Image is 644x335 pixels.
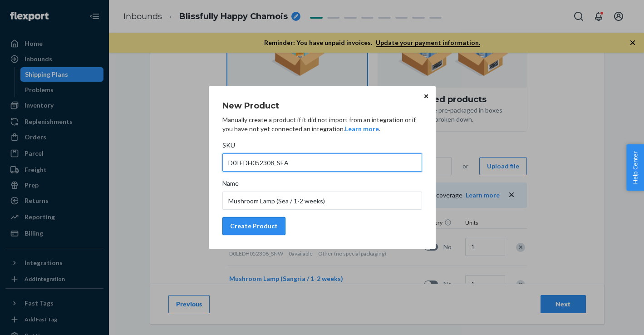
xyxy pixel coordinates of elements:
[230,222,278,231] div: Create Product
[222,192,422,210] input: Name
[222,100,422,112] h2: New Product
[222,179,239,192] span: Name
[222,153,422,172] input: SKU
[222,115,422,133] div: Manually create a product if it did not import from an integration or if you have not yet connect...
[222,141,235,153] span: SKU
[222,217,285,235] button: Create Product
[422,91,431,101] button: Close
[345,124,379,133] button: Learn more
